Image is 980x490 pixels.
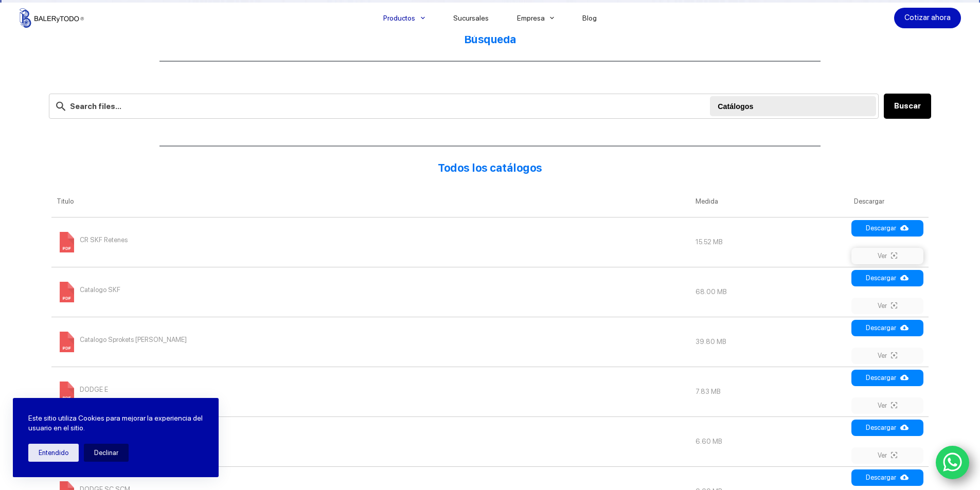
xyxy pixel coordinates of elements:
th: Descargar [849,186,929,217]
button: Entendido [28,444,79,462]
a: CR SKF Retenes [57,238,128,245]
span: CR SKF Retenes [80,232,128,248]
a: Descargar [851,270,923,286]
a: Ver [851,397,923,414]
a: Descargar [851,220,923,237]
a: Descargar [851,420,923,436]
td: 39.80 MB [690,317,848,367]
a: Catalogo Sprokets [PERSON_NAME] [57,337,187,345]
button: Buscar [884,94,931,119]
a: WhatsApp [936,446,970,480]
a: DODGE E [57,387,108,395]
img: search-24.svg [55,100,67,113]
strong: Todos los catálogos [438,161,542,174]
a: Ver [851,298,923,314]
th: Medida [690,186,848,217]
td: 15.52 MB [690,217,848,267]
span: DODGE E [80,382,108,398]
a: Descargar [851,370,923,386]
a: Descargar [851,320,923,336]
a: Ver [851,447,923,464]
img: Balerytodo [20,8,84,28]
span: Catalogo SKF [80,282,120,298]
td: 6.60 MB [690,416,848,466]
span: Catalogo Sprokets [PERSON_NAME] [80,332,187,348]
a: Catalogo SKF [57,287,120,295]
td: 68.00 MB [690,267,848,317]
th: Titulo [51,186,690,217]
p: Este sitio utiliza Cookies para mejorar la experiencia del usuario en el sitio. [28,413,203,433]
button: Declinar [84,444,129,462]
input: Search files... [49,94,879,119]
a: Descargar [851,469,923,486]
strong: Búsqueda [464,33,516,46]
a: Ver [851,348,923,364]
a: Ver [851,248,923,264]
a: Cotizar ahora [894,8,961,28]
td: 7.83 MB [690,367,848,416]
